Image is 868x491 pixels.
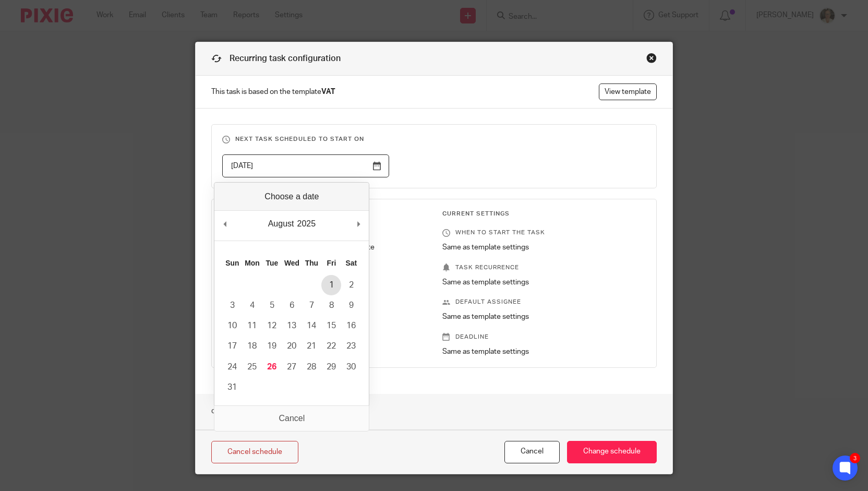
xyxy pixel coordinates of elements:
[242,316,262,336] button: 11
[262,316,282,336] button: 12
[321,316,341,336] button: 15
[262,336,282,356] button: 19
[302,295,321,316] button: 7
[442,333,646,341] p: Deadline
[321,275,341,295] button: 1
[341,295,361,316] button: 9
[850,453,860,463] div: 3
[267,216,296,232] div: August
[321,357,341,377] button: 29
[327,259,336,267] abbr: Friday
[341,357,361,377] button: 30
[222,357,242,377] button: 24
[302,316,321,336] button: 14
[242,357,262,377] button: 25
[442,264,646,272] p: Task recurrence
[442,346,646,357] p: Same as template settings
[302,336,321,356] button: 21
[305,259,318,267] abbr: Thursday
[225,259,239,267] abbr: Sunday
[222,154,389,178] input: Use the arrow keys to pick a date
[442,312,646,322] p: Same as template settings
[442,242,646,253] p: Same as template settings
[211,404,339,419] h1: Override Template Settings
[321,336,341,356] button: 22
[442,210,646,218] h3: Current Settings
[220,216,230,232] button: Previous Month
[242,336,262,356] button: 18
[341,275,361,295] button: 2
[222,377,242,398] button: 31
[211,441,298,463] a: Cancel schedule
[211,53,341,65] h1: Recurring task configuration
[646,53,657,63] div: Close this dialog window
[353,216,364,232] button: Next Month
[282,357,302,377] button: 27
[222,316,242,336] button: 10
[341,336,361,356] button: 23
[222,336,242,356] button: 17
[282,295,302,316] button: 6
[442,277,646,288] p: Same as template settings
[442,229,646,237] p: When to start the task
[599,83,657,100] a: View template
[504,441,560,463] button: Cancel
[321,88,335,95] strong: VAT
[222,135,645,143] h3: Next task scheduled to start on
[341,316,361,336] button: 16
[222,295,242,316] button: 3
[266,259,279,267] abbr: Tuesday
[262,295,282,316] button: 5
[284,259,299,267] abbr: Wednesday
[242,295,262,316] button: 4
[321,295,341,316] button: 8
[296,216,318,232] div: 2025
[282,336,302,356] button: 20
[346,259,357,267] abbr: Saturday
[211,87,335,97] span: This task is based on the template
[302,357,321,377] button: 28
[567,441,657,463] input: Change schedule
[262,357,282,377] button: 26
[245,259,259,267] abbr: Monday
[442,298,646,306] p: Default assignee
[282,316,302,336] button: 13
